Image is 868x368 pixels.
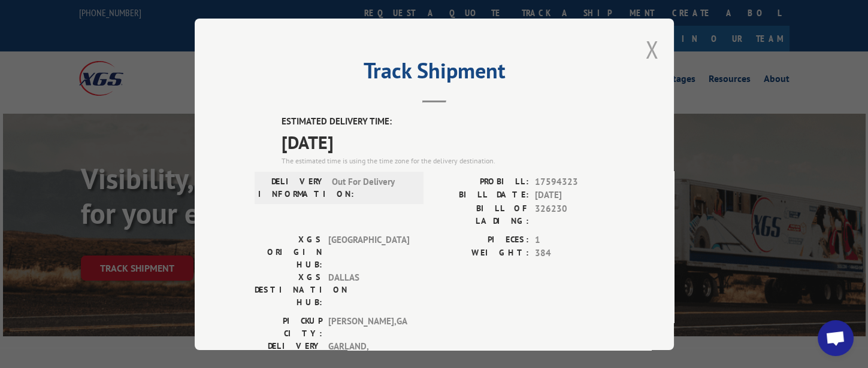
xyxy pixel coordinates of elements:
[255,339,322,366] label: DELIVERY CITY:
[818,320,854,356] a: Open chat
[328,339,409,366] span: GARLAND , [GEOGRAPHIC_DATA]
[646,34,659,65] button: Close modal
[255,270,322,308] label: XGS DESTINATION HUB:
[255,233,322,270] label: XGS ORIGIN HUB:
[328,314,409,339] span: [PERSON_NAME] , GA
[434,233,529,247] label: PIECES:
[255,62,614,85] h2: Track Shipment
[258,175,326,200] label: DELIVERY INFORMATION:
[434,188,529,202] label: BILL DATE:
[434,247,529,260] label: WEIGHT:
[282,115,614,129] label: ESTIMATED DELIVERY TIME:
[535,202,614,227] span: 326230
[328,270,409,308] span: DALLAS
[535,188,614,202] span: [DATE]
[535,175,614,188] span: 17594323
[282,128,614,155] span: [DATE]
[328,233,409,270] span: [GEOGRAPHIC_DATA]
[282,155,614,166] div: The estimated time is using the time zone for the delivery destination.
[434,202,529,227] label: BILL OF LADING:
[535,247,614,260] span: 384
[434,175,529,188] label: PROBILL:
[332,175,413,200] span: Out For Delivery
[255,314,322,339] label: PICKUP CITY:
[535,233,614,247] span: 1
